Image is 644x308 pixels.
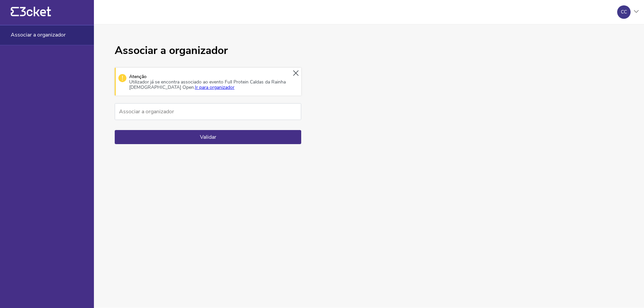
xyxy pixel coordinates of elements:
div: Atenção [126,74,288,90]
h1: Associar a organizador [115,45,301,57]
a: Ir para organizador [195,84,234,90]
input: Associar a organizador [115,103,301,120]
div: Utilizador já se encontra associado ao evento Full Protein Caldas da Rainha [DEMOGRAPHIC_DATA] Open. [129,79,288,90]
g: {' '} [11,7,19,16]
span: Associar a organizador [11,32,66,38]
a: {' '} [11,13,51,18]
div: CC [621,9,627,15]
button: Validar [115,130,301,144]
